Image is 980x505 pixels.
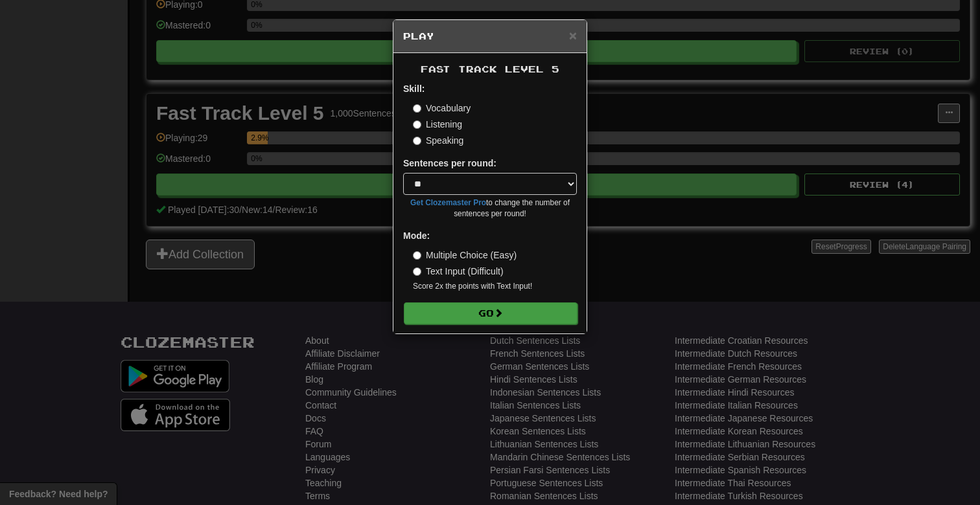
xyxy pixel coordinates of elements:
input: Multiple Choice (Easy) [413,251,421,260]
label: Vocabulary [413,102,471,115]
button: Close [569,28,577,42]
input: Speaking [413,137,421,145]
small: Score 2x the points with Text Input ! [413,281,577,292]
strong: Skill: [403,84,425,94]
button: Go [404,302,577,324]
span: Fast Track Level 5 [421,63,559,74]
small: to change the number of sentences per round! [403,197,577,219]
label: Multiple Choice (Easy) [413,249,517,262]
strong: Mode: [403,230,430,241]
h5: Play [403,30,577,43]
label: Speaking [413,134,463,147]
label: Sentences per round: [403,157,496,170]
label: Text Input (Difficult) [413,265,504,278]
input: Vocabulary [413,104,421,113]
input: Text Input (Difficult) [413,267,421,276]
input: Listening [413,120,421,129]
span: × [569,28,577,43]
label: Listening [413,118,462,131]
a: Get Clozemaster Pro [410,198,486,207]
